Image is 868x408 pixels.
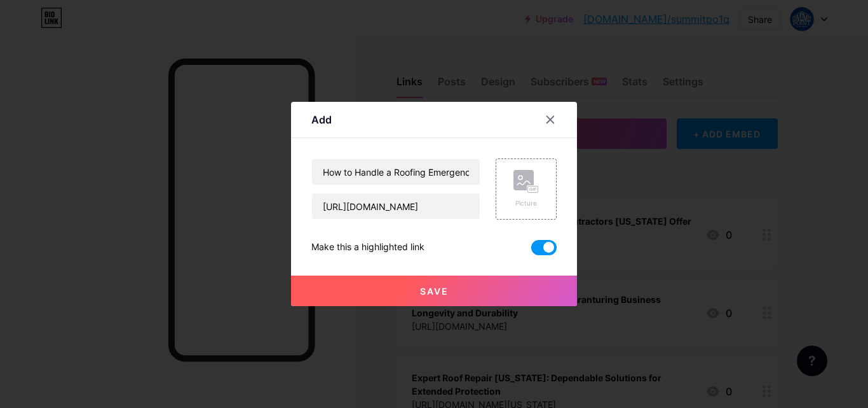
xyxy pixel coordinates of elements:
input: Title [312,159,480,185]
button: Save [291,276,577,306]
input: URL [312,193,480,219]
div: Make this a highlighted link [311,240,424,255]
span: Save [420,286,449,297]
div: Picture [513,199,539,208]
div: Add [311,112,332,127]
